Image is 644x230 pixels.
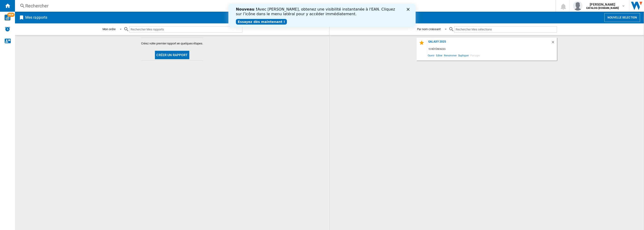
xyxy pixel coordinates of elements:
img: wise-card.svg [4,15,11,21]
img: profile.jpg [573,1,582,11]
input: Rechercher Mes sélections [454,26,557,33]
span: Editer [435,52,443,58]
input: Rechercher Mes rapports [129,26,242,33]
span: Partager [470,52,481,58]
span: Renommer [443,52,457,58]
span: NEW [7,13,15,17]
span: [PERSON_NAME] [586,2,619,7]
b: CATALOG [DOMAIN_NAME] [586,7,619,10]
h2: Mes rapports [24,13,48,22]
div: Par nom croissant [417,27,441,31]
div: Galaxy 2025 [427,40,551,46]
span: Dupliquer [457,52,470,58]
div: Supprimer [551,40,557,46]
span: Ouvrir [427,52,435,58]
iframe: Intercom live chat bannière [228,4,416,27]
span: Créez votre premier rapport en quelques étapes. [141,41,203,46]
div: Rechercher [25,3,543,9]
div: Mon ordre [102,27,116,31]
img: alerts-logo.svg [5,26,10,32]
button: Nouvelle selection [604,13,640,22]
div: 15 références [427,46,557,52]
button: Créer un rapport [155,51,189,59]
